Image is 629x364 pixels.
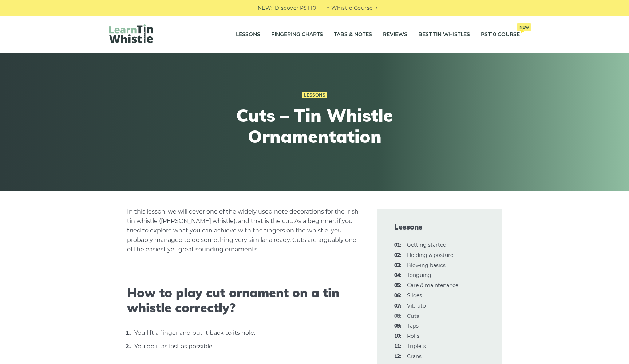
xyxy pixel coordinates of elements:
h2: How to play cut ornament on a tin whistle correctly? [127,286,359,316]
a: 10:Rolls [407,333,419,339]
span: 09: [394,322,401,330]
span: 04: [394,271,401,280]
img: LearnTinWhistle.com [109,24,153,43]
span: 05: [394,281,401,290]
a: 03:Blowing basics [407,262,446,269]
span: 11: [394,342,401,351]
a: Reviews [383,26,407,44]
a: 05:Care & maintenance [407,282,458,289]
span: 10: [394,332,401,341]
a: 09:Taps [407,322,419,329]
a: 07:Vibrato [407,302,426,309]
span: 01: [394,241,401,250]
a: 02:Holding & posture [407,252,453,258]
h1: Cuts – Tin Whistle Ornamentation [181,105,448,147]
a: PST10 CourseNew [481,26,520,44]
a: Lessons [236,26,260,44]
span: Lessons [394,222,484,232]
a: 06:Slides [407,292,422,299]
a: Lessons [302,92,327,98]
span: 02: [394,251,401,260]
span: 12: [394,352,401,361]
p: In this lesson, we will cover one of the widely used note decorations for the Irish tin whistle (... [127,207,359,254]
span: New [517,23,531,31]
li: You do it as fast as possible. [132,341,359,351]
a: Fingering Charts [271,26,323,44]
li: You lift a finger and put it back to its hole. [132,328,359,338]
strong: Cuts [407,313,419,319]
span: 06: [394,291,401,300]
span: 07: [394,302,401,310]
a: Tabs & Notes [334,26,372,44]
a: Best Tin Whistles [418,26,470,44]
a: 11:Triplets [407,343,426,349]
span: 03: [394,261,401,270]
span: 08: [394,312,401,321]
a: 12:Crans [407,353,422,360]
a: 04:Tonguing [407,272,431,278]
a: 01:Getting started [407,242,446,248]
